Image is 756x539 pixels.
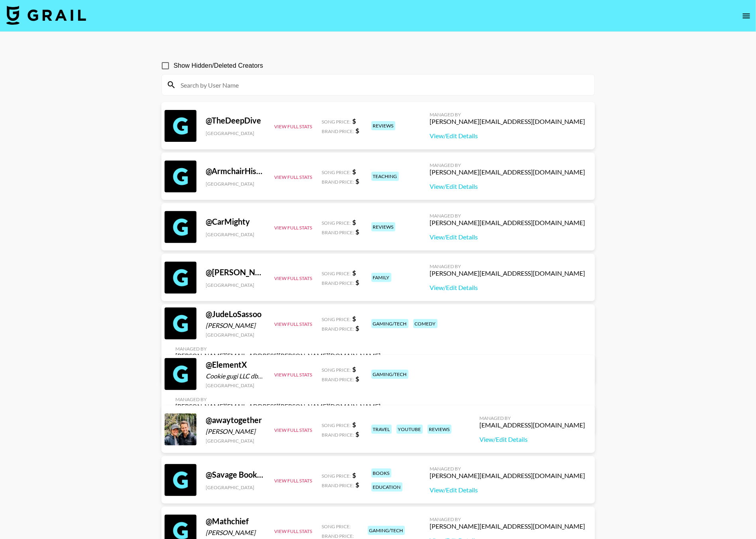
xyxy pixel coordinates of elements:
[322,533,354,539] span: Brand Price:
[206,181,265,187] div: [GEOGRAPHIC_DATA]
[356,177,359,185] strong: $
[371,425,392,434] div: travel
[353,168,356,175] strong: $
[206,309,265,319] div: @ JudeLoSassoo
[322,422,351,428] span: Song Price:
[322,523,351,529] span: Song Price:
[430,118,585,125] div: [PERSON_NAME][EMAIL_ADDRESS][DOMAIN_NAME]
[275,528,312,534] button: View Full Stats
[356,324,359,332] strong: $
[206,372,265,380] div: Cookie gugi LLC dba Element X
[430,472,585,480] div: [PERSON_NAME][EMAIL_ADDRESS][DOMAIN_NAME]
[322,367,351,373] span: Song Price:
[430,522,585,530] div: [PERSON_NAME][EMAIL_ADDRESS][DOMAIN_NAME]
[206,415,265,425] div: @ awaytogether
[176,402,381,410] div: [PERSON_NAME][EMAIL_ADDRESS][PERSON_NAME][DOMAIN_NAME]
[174,61,263,71] span: Show Hidden/Deleted Creators
[206,217,265,227] div: @ CarMighty
[322,376,354,382] span: Brand Price:
[480,435,585,443] a: View/Edit Details
[430,213,585,219] div: Managed By
[428,425,452,434] div: reviews
[322,482,354,488] span: Brand Price:
[356,375,359,382] strong: $
[480,421,585,429] div: [EMAIL_ADDRESS][DOMAIN_NAME]
[322,220,351,226] span: Song Price:
[397,425,423,434] div: youtube
[275,275,312,281] button: View Full Stats
[322,316,351,322] span: Song Price:
[322,128,354,134] span: Brand Price:
[430,162,585,168] div: Managed By
[275,427,312,433] button: View Full Stats
[206,332,265,338] div: [GEOGRAPHIC_DATA]
[480,415,585,421] div: Managed By
[738,8,754,24] button: open drawer
[356,278,359,286] strong: $
[206,438,265,444] div: [GEOGRAPHIC_DATA]
[275,372,312,378] button: View Full Stats
[353,117,356,125] strong: $
[430,269,585,277] div: [PERSON_NAME][EMAIL_ADDRESS][DOMAIN_NAME]
[275,123,312,129] button: View Full Stats
[6,6,86,25] img: Grail Talent
[430,132,585,140] a: View/Edit Details
[322,280,354,286] span: Brand Price:
[430,516,585,522] div: Managed By
[430,284,585,292] a: View/Edit Details
[206,231,265,237] div: [GEOGRAPHIC_DATA]
[356,481,359,488] strong: $
[322,229,354,235] span: Brand Price:
[353,218,356,226] strong: $
[371,482,403,492] div: education
[430,233,585,241] a: View/Edit Details
[206,516,265,526] div: @ Mathchief
[275,174,312,180] button: View Full Stats
[206,382,265,388] div: [GEOGRAPHIC_DATA]
[430,182,585,190] a: View/Edit Details
[206,282,265,288] div: [GEOGRAPHIC_DATA]
[430,112,585,118] div: Managed By
[430,466,585,472] div: Managed By
[206,529,265,537] div: [PERSON_NAME]
[356,430,359,438] strong: $
[353,269,356,276] strong: $
[206,470,265,480] div: @ Savage Books Literary Editing
[322,473,351,479] span: Song Price:
[430,168,585,176] div: [PERSON_NAME][EMAIL_ADDRESS][DOMAIN_NAME]
[371,468,391,478] div: books
[368,526,405,535] div: gaming/tech
[353,315,356,322] strong: $
[206,427,265,435] div: [PERSON_NAME]
[413,319,438,328] div: comedy
[356,228,359,235] strong: $
[275,321,312,327] button: View Full Stats
[430,263,585,269] div: Managed By
[371,222,395,231] div: reviews
[206,321,265,329] div: [PERSON_NAME]
[206,166,265,176] div: @ ArmchairHistorian
[275,225,312,231] button: View Full Stats
[371,172,399,181] div: teaching
[371,319,408,328] div: gaming/tech
[322,270,351,276] span: Song Price:
[371,273,391,282] div: family
[176,78,590,91] input: Search by User Name
[356,127,359,134] strong: $
[206,484,265,490] div: [GEOGRAPHIC_DATA]
[206,267,265,277] div: @ [PERSON_NAME]
[353,365,356,373] strong: $
[353,471,356,479] strong: $
[322,326,354,332] span: Brand Price:
[176,396,381,402] div: Managed By
[322,119,351,125] span: Song Price:
[275,478,312,484] button: View Full Stats
[176,352,381,360] div: [PERSON_NAME][EMAIL_ADDRESS][PERSON_NAME][DOMAIN_NAME]
[371,121,395,130] div: reviews
[430,486,585,494] a: View/Edit Details
[206,360,265,370] div: @ ElementX
[322,169,351,175] span: Song Price:
[353,421,356,428] strong: $
[430,219,585,227] div: [PERSON_NAME][EMAIL_ADDRESS][DOMAIN_NAME]
[371,370,408,379] div: gaming/tech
